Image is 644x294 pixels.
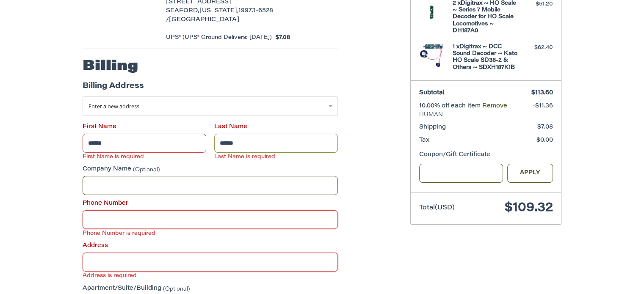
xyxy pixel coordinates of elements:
[83,154,206,160] label: First Name is required
[83,96,338,116] a: Enter or select a different address
[83,230,338,237] label: Phone Number is required
[166,8,199,14] span: SEAFORD,
[83,272,338,279] label: Address is required
[83,199,338,208] label: Phone Number
[214,123,338,132] label: Last Name
[419,164,503,183] input: Gift Certificate or Coupon Code
[419,205,455,211] span: Total (USD)
[505,202,553,214] span: $109.32
[166,33,272,42] span: UPS® (UPS® Ground Delivers: [DATE])
[419,103,482,109] span: 10.00% off each item
[507,164,553,183] button: Apply
[88,102,139,110] span: Enter a new address
[419,151,553,159] div: Coupon/Gift Certificate
[537,124,553,130] span: $7.08
[133,167,160,173] small: (Optional)
[214,154,338,160] label: Last Name is required
[83,284,338,293] label: Apartment/Suite/Building
[482,103,507,109] a: Remove
[531,90,553,96] span: $113.60
[520,44,553,52] div: $62.40
[163,286,190,291] small: (Optional)
[536,137,553,143] span: $0.00
[83,81,144,96] legend: Billing Address
[419,111,553,119] span: HUMAN
[419,90,445,96] span: Subtotal
[419,137,429,143] span: Tax
[419,124,446,130] span: Shipping
[169,17,240,23] span: [GEOGRAPHIC_DATA]
[272,33,290,42] span: $7.08
[83,123,206,132] label: First Name
[83,165,338,174] label: Company Name
[533,103,553,109] span: -$11.36
[83,58,138,75] h2: Billing
[199,8,238,14] span: [US_STATE],
[453,44,517,71] h4: 1 x Digitrax ~ DCC Sound Decoder ~ Kato HO Scale SD38-2 & Others ~ SDXH187K1B
[83,242,338,250] label: Address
